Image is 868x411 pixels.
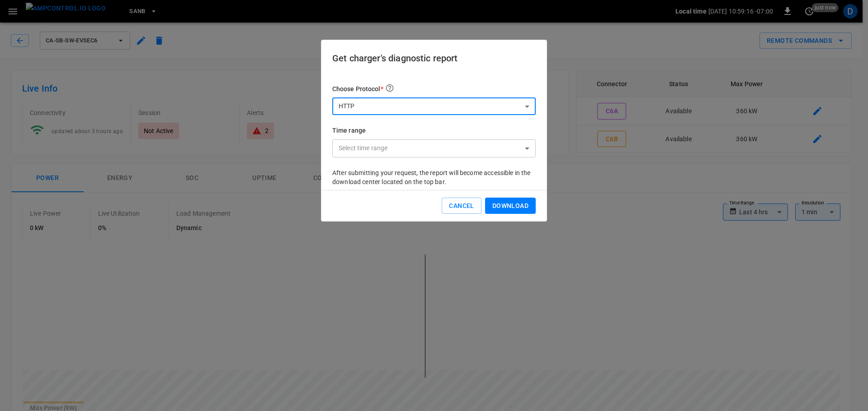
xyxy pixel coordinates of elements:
h6: Get charger's diagnostic report [332,51,536,65]
button: Cancel [442,198,481,214]
h6: Choose Protocol [332,83,536,94]
div: HTTP [332,98,536,115]
button: Download [485,198,536,214]
h6: Time range [332,126,536,136]
p: After submitting your request, the report will become accessible in the download center located o... [332,168,536,186]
